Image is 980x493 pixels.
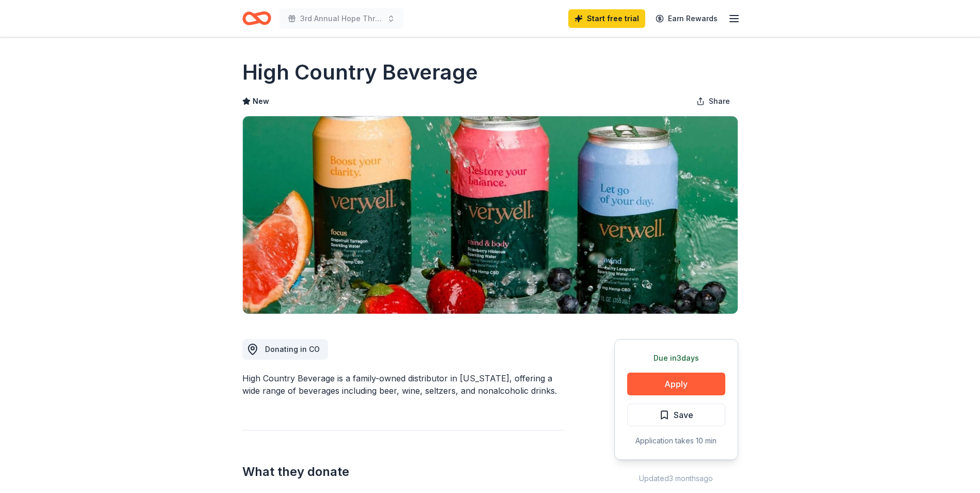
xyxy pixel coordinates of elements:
[568,9,645,28] a: Start free trial
[243,116,738,314] img: Image for High Country Beverage
[709,95,730,107] span: Share
[242,372,565,397] div: High Country Beverage is a family-owned distributor in [US_STATE], offering a wide range of bever...
[265,345,320,353] span: Donating in CO
[649,9,724,28] a: Earn Rewards
[253,95,269,107] span: New
[627,373,725,395] button: Apply
[242,58,478,87] h1: High Country Beverage
[300,12,383,25] span: 3rd Annual Hope Through Homes
[688,91,738,112] button: Share
[279,8,403,29] button: 3rd Annual Hope Through Homes
[242,6,271,30] a: Home
[627,404,725,426] button: Save
[627,435,725,447] div: Application takes 10 min
[627,352,725,364] div: Due in 3 days
[614,472,738,485] div: Updated 3 months ago
[674,408,693,422] span: Save
[242,464,565,480] h2: What they donate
